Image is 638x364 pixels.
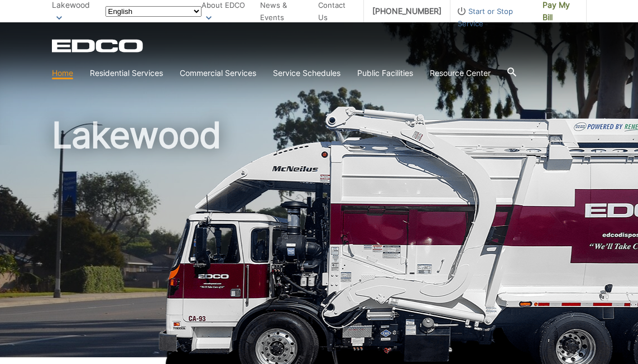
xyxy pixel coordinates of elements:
[357,67,413,79] a: Public Facilities
[52,117,587,362] h1: Lakewood
[90,67,163,79] a: Residential Services
[430,67,491,79] a: Resource Center
[52,39,145,52] a: EDCD logo. Return to the homepage.
[105,6,202,17] select: Select a language
[52,67,73,79] a: Home
[273,67,340,79] a: Service Schedules
[180,67,256,79] a: Commercial Services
